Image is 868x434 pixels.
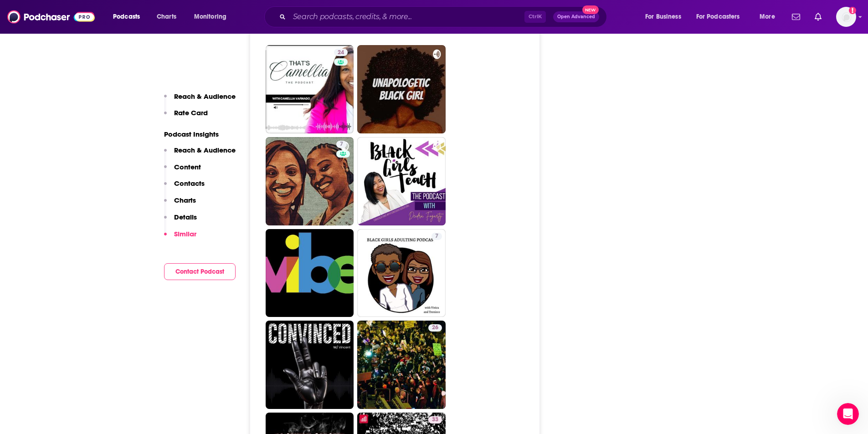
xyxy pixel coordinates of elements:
[645,10,681,23] span: For Business
[753,10,786,24] button: open menu
[524,11,546,23] span: Ctrl K
[557,15,595,19] span: Open Advanced
[194,10,226,23] span: Monitoring
[837,403,859,425] iframe: Intercom live chat
[266,45,354,133] a: 24
[357,321,446,409] a: 26
[164,179,205,196] button: Contacts
[435,232,438,241] span: 7
[849,7,856,14] svg: Add a profile image
[690,10,753,24] button: open menu
[174,163,201,171] p: Content
[696,10,740,23] span: For Podcasters
[340,140,343,149] span: 7
[113,10,140,23] span: Podcasts
[836,7,856,27] button: Show profile menu
[164,130,236,138] p: Podcast Insights
[336,141,347,148] a: 7
[188,10,238,24] button: open menu
[174,146,236,154] p: Reach & Audience
[174,92,236,101] p: Reach & Audience
[432,415,438,424] span: 33
[174,230,196,238] p: Similar
[164,146,236,163] button: Reach & Audience
[639,10,693,24] button: open menu
[157,10,176,23] span: Charts
[164,108,208,125] button: Rate Card
[788,9,804,25] a: Show notifications dropdown
[7,8,95,26] img: Podchaser - Follow, Share and Rate Podcasts
[174,213,197,221] p: Details
[760,10,775,23] span: More
[428,324,442,332] a: 26
[428,416,442,424] a: 33
[151,10,182,24] a: Charts
[357,229,446,317] a: 7
[164,263,236,280] button: Contact Podcast
[273,6,616,27] div: Search podcasts, credits, & more...
[266,137,354,225] a: 7
[334,49,348,56] a: 24
[164,92,236,109] button: Reach & Audience
[164,196,196,213] button: Charts
[836,7,856,27] span: Logged in as pmaccoll
[174,196,196,204] p: Charts
[107,10,152,24] button: open menu
[431,233,442,240] a: 7
[164,230,196,246] button: Similar
[582,5,599,14] span: New
[174,108,208,117] p: Rate Card
[811,9,825,25] a: Show notifications dropdown
[553,11,599,22] button: Open AdvancedNew
[338,48,344,57] span: 24
[432,323,438,332] span: 26
[164,213,197,230] button: Details
[174,179,205,188] p: Contacts
[836,7,856,27] img: User Profile
[289,10,524,24] input: Search podcasts, credits, & more...
[164,163,201,179] button: Content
